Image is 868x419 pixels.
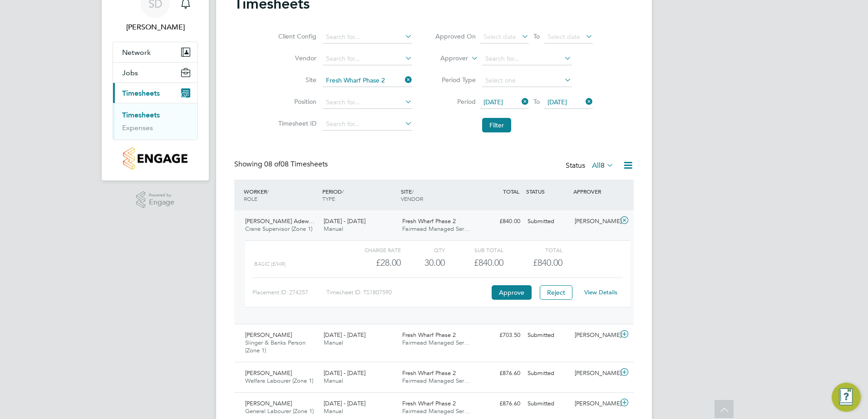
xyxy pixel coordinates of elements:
div: 30.00 [401,255,445,270]
span: Crane Supervisor (Zone 1) [245,225,312,233]
div: Submitted [524,396,571,411]
span: Engage [149,199,174,206]
span: [PERSON_NAME] [245,369,292,377]
span: Manual [324,377,343,385]
span: ROLE [244,195,257,202]
span: Fresh Wharf Phase 2 [402,331,456,339]
span: £840.00 [533,257,562,268]
div: Submitted [524,366,571,381]
span: [DATE] [547,98,567,106]
div: PERIOD [320,183,399,207]
div: Submitted [524,328,571,343]
a: Powered byEngage [136,191,175,209]
span: Welfare Labourer (Zone 1) [245,377,313,385]
input: Search for... [323,118,412,131]
button: Jobs [113,63,197,83]
span: Powered by [149,191,174,199]
span: Timesheets [122,89,160,97]
div: £876.60 [477,396,524,411]
span: TOTAL [503,188,519,195]
div: £840.00 [477,214,524,229]
span: To [531,30,542,42]
label: Position [276,97,316,106]
label: Timesheet ID [276,119,316,127]
span: Network [122,48,151,57]
div: STATUS [524,183,571,200]
button: Timesheets [113,83,197,103]
input: Search for... [323,31,412,44]
span: [DATE] - [DATE] [324,400,365,407]
div: £840.00 [445,255,503,270]
span: 08 of [264,160,281,169]
div: Timesheets [113,103,197,140]
a: Go to home page [113,147,198,170]
div: £28.00 [342,255,401,270]
div: £876.60 [477,366,524,381]
div: [PERSON_NAME] [571,366,618,381]
a: Timesheets [122,111,160,119]
button: Network [113,42,197,62]
div: Placement ID: 274257 [252,285,326,300]
div: QTY [401,244,445,255]
div: Showing [234,160,330,169]
span: Jobs [122,68,138,77]
span: Fresh Wharf Phase 2 [402,217,456,225]
span: TYPE [322,195,335,202]
label: All [592,161,614,170]
span: [PERSON_NAME] Adew… [245,217,315,225]
div: SITE [399,183,477,207]
label: Period [435,97,476,106]
label: Client Config [276,32,316,40]
input: Search for... [323,96,412,109]
input: Select one [482,74,572,87]
span: Select date [483,33,516,41]
span: Manual [324,407,343,415]
span: Manual [324,339,343,346]
span: / [267,188,269,195]
span: VENDOR [401,195,423,202]
div: WORKER [242,183,320,207]
input: Search for... [323,74,412,87]
span: General Labourer (Zone 1) [245,407,314,415]
a: View Details [584,288,617,296]
div: Charge rate [342,244,401,255]
span: [DATE] - [DATE] [324,217,365,225]
span: Fairmead Managed Ser… [402,407,470,415]
label: Site [276,76,316,84]
span: Basic (£/HR) [254,261,286,267]
span: Silvane DaRocha [113,22,198,33]
button: Reject [540,285,572,300]
div: [PERSON_NAME] [571,214,618,229]
img: countryside-properties-logo-retina.png [123,147,187,170]
span: [DATE] - [DATE] [324,331,365,339]
span: / [342,188,344,195]
div: [PERSON_NAME] [571,328,618,343]
input: Search for... [323,53,412,65]
input: Search for... [482,53,572,65]
label: Vendor [276,54,316,62]
div: Sub Total [445,244,503,255]
span: [DATE] [483,98,503,106]
button: Engage Resource Center [832,383,861,412]
a: Expenses [122,123,153,132]
div: Total [503,244,562,255]
label: Period Type [435,76,476,84]
span: Manual [324,225,343,233]
span: 8 [601,161,605,170]
div: APPROVER [571,183,618,200]
span: Fairmead Managed Ser… [402,377,470,385]
button: Filter [482,118,511,132]
span: Fairmead Managed Ser… [402,225,470,233]
button: Approve [492,285,532,300]
span: Fresh Wharf Phase 2 [402,369,456,377]
span: 08 Timesheets [264,160,328,169]
div: Submitted [524,214,571,229]
div: £703.50 [477,328,524,343]
span: [PERSON_NAME] [245,400,292,407]
span: Select date [547,33,580,41]
span: [DATE] - [DATE] [324,369,365,377]
span: / [412,188,414,195]
div: Timesheet ID: TS1807590 [326,285,489,300]
span: To [531,96,542,107]
span: [PERSON_NAME] [245,331,292,339]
